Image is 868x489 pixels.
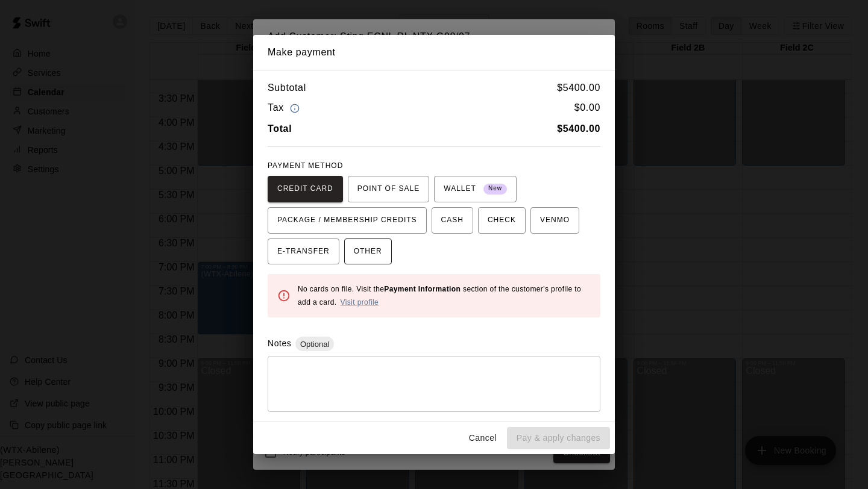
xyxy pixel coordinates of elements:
[268,80,306,96] h6: Subtotal
[295,340,334,349] span: Optional
[298,285,581,307] span: No cards on file. Visit the section of the customer's profile to add a card.
[444,179,507,199] span: WALLET
[277,179,333,199] span: CREDIT CARD
[434,176,517,202] button: WALLET New
[268,238,339,265] button: E-TRANSFER
[478,207,526,234] button: CHECK
[268,123,292,134] b: Total
[464,427,502,449] button: Cancel
[441,211,464,230] span: CASH
[268,176,343,202] button: CREDIT CARD
[483,181,507,197] span: New
[268,161,343,170] span: PAYMENT METHOD
[557,80,600,96] h6: $ 5400.00
[530,207,579,234] button: VENMO
[557,123,600,134] b: $ 5400.00
[357,179,420,199] span: POINT OF SALE
[268,100,303,116] h6: Tax
[540,211,570,230] span: VENMO
[384,285,461,293] b: Payment Information
[344,238,392,265] button: OTHER
[277,242,330,261] span: E-TRANSFER
[340,298,379,307] a: Visit profile
[488,211,516,230] span: CHECK
[574,100,600,116] h6: $ 0.00
[253,35,615,70] h2: Make payment
[354,242,382,261] span: OTHER
[348,176,429,202] button: POINT OF SALE
[277,211,417,230] span: PACKAGE / MEMBERSHIP CREDITS
[432,207,473,234] button: CASH
[268,338,291,348] label: Notes
[268,207,427,234] button: PACKAGE / MEMBERSHIP CREDITS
